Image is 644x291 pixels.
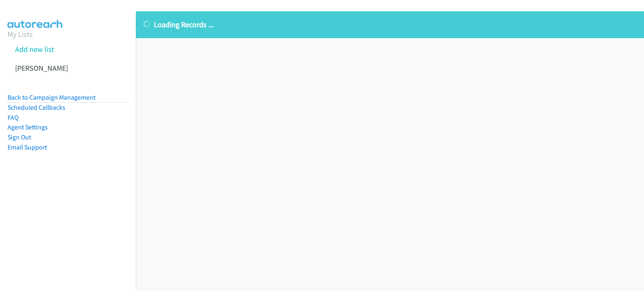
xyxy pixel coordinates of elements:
a: Agent Settings [8,123,48,131]
a: Email Support [8,143,47,151]
a: Scheduled Callbacks [8,103,65,111]
a: My Lists [8,29,33,39]
a: FAQ [8,113,18,121]
a: [PERSON_NAME] [15,63,68,73]
p: Loading Records ... [143,19,636,30]
a: Add new list [15,44,54,54]
a: Back to Campaign Management [8,93,96,101]
a: Sign Out [8,133,31,141]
